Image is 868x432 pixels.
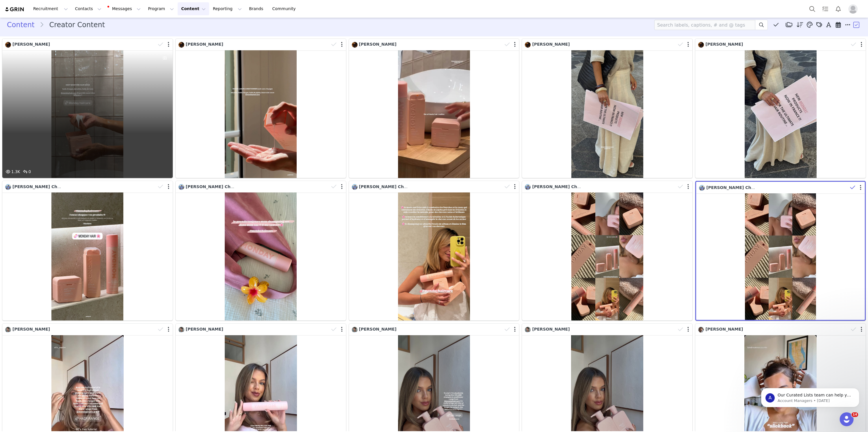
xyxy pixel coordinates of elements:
[525,42,531,48] img: 4f05ac0c-fa91-43b0-ab7f-47cb55cbf9c1.jpg
[7,20,40,30] a: Content
[144,2,177,15] button: Program
[179,42,184,48] img: 4f05ac0c-fa91-43b0-ab7f-47cb55cbf9c1.jpg
[525,327,531,333] img: 924ae1bd-03f3-4505-b6cf-702c60b97c19.jpg
[352,327,358,333] img: 924ae1bd-03f3-4505-b6cf-702c60b97c19.jpg
[359,184,448,189] span: [PERSON_NAME] Chav [PERSON_NAME]
[832,2,845,15] button: Notifications
[705,42,743,47] span: [PERSON_NAME]
[819,2,832,15] a: Tasks
[705,327,743,331] span: [PERSON_NAME]
[5,42,11,48] img: 4f05ac0c-fa91-43b0-ab7f-47cb55cbf9c1.jpg
[179,184,184,190] img: bcd3ae4b-b9ad-4a3a-8a38-8620e722c924.jpg
[5,327,11,333] img: 924ae1bd-03f3-4505-b6cf-702c60b97c19.jpg
[525,184,531,190] img: bcd3ae4b-b9ad-4a3a-8a38-8620e722c924.jpg
[806,2,819,15] button: Search
[12,327,50,331] span: [PERSON_NAME]
[72,2,105,15] button: Contacts
[186,327,223,331] span: [PERSON_NAME]
[4,169,20,174] span: 1.3K
[532,184,621,189] span: [PERSON_NAME] Chav [PERSON_NAME]
[5,184,11,190] img: bcd3ae4b-b9ad-4a3a-8a38-8620e722c924.jpg
[178,2,209,15] button: Content
[698,327,704,333] img: 352898b6-b35a-455a-b6da-a5cb18bf3548.jpg
[359,327,397,331] span: [PERSON_NAME]
[209,2,245,15] button: Reporting
[30,2,71,15] button: Recruitment
[706,185,795,190] span: [PERSON_NAME] Chav [PERSON_NAME]
[845,4,863,14] button: Profile
[22,169,31,174] span: 0
[532,327,570,331] span: [PERSON_NAME]
[186,42,223,47] span: [PERSON_NAME]
[699,185,705,191] img: bcd3ae4b-b9ad-4a3a-8a38-8620e722c924.jpg
[532,42,570,47] span: [PERSON_NAME]
[246,2,268,15] a: Brands
[698,42,704,48] img: 4f05ac0c-fa91-43b0-ab7f-47cb55cbf9c1.jpg
[654,20,755,30] input: Search labels, captions, # and @ tags
[105,2,144,15] button: Messages
[179,327,184,333] img: 924ae1bd-03f3-4505-b6cf-702c60b97c19.jpg
[848,4,858,14] img: placeholder-profile.jpg
[12,184,102,189] span: [PERSON_NAME] Chav [PERSON_NAME]
[269,2,302,15] a: Community
[840,412,854,426] iframe: Intercom live chat
[5,7,25,12] img: grin logo
[12,42,50,47] span: [PERSON_NAME]
[359,42,397,47] span: [PERSON_NAME]
[752,376,868,416] iframe: Intercom notifications message
[852,412,858,417] span: 14
[352,42,358,48] img: 4f05ac0c-fa91-43b0-ab7f-47cb55cbf9c1.jpg
[352,184,358,190] img: bcd3ae4b-b9ad-4a3a-8a38-8620e722c924.jpg
[186,184,275,189] span: [PERSON_NAME] Chav [PERSON_NAME]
